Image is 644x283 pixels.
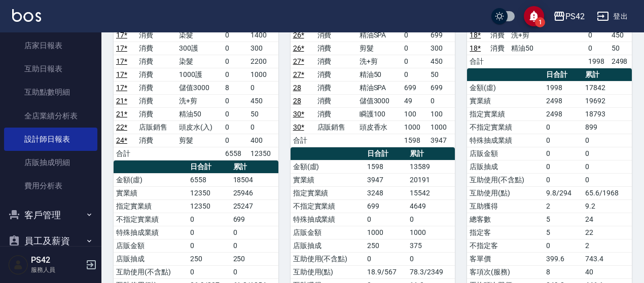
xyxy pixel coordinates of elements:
[583,239,632,252] td: 2
[223,81,248,94] td: 8
[231,173,278,186] td: 18504
[407,199,455,213] td: 4649
[114,265,188,278] td: 互助使用(不含點)
[467,55,488,68] td: 合計
[583,265,632,278] td: 40
[315,94,357,107] td: 消費
[231,226,278,239] td: 0
[467,213,544,226] td: 總客數
[136,81,176,94] td: 消費
[248,55,278,68] td: 2200
[176,120,223,134] td: 頭皮水(入)
[136,94,176,107] td: 消費
[188,173,230,186] td: 6558
[402,134,428,147] td: 1598
[428,120,455,134] td: 1000
[188,199,230,213] td: 12350
[136,68,176,81] td: 消費
[467,186,544,199] td: 互助使用(點)
[315,107,357,120] td: 消費
[549,6,589,27] button: PS42
[365,265,407,278] td: 18.9/567
[365,199,407,213] td: 699
[586,55,609,68] td: 1998
[248,107,278,120] td: 50
[428,94,455,107] td: 0
[467,94,544,107] td: 實業績
[291,173,365,186] td: 實業績
[583,134,632,147] td: 0
[583,213,632,226] td: 24
[4,80,97,104] a: 互助點數明細
[544,160,583,173] td: 0
[4,151,97,174] a: 店販抽成明細
[583,160,632,173] td: 0
[365,226,407,239] td: 1000
[357,120,402,134] td: 頭皮香水
[315,42,357,55] td: 消費
[136,107,176,120] td: 消費
[223,55,248,68] td: 0
[583,186,632,199] td: 65.6/1968
[544,94,583,107] td: 2498
[524,6,544,26] button: save
[544,239,583,252] td: 0
[291,213,365,226] td: 特殊抽成業績
[402,42,428,55] td: 0
[407,252,455,265] td: 0
[188,160,230,174] th: 日合計
[544,265,583,278] td: 8
[188,252,230,265] td: 250
[544,252,583,265] td: 399.6
[407,173,455,186] td: 20191
[188,239,230,252] td: 0
[357,107,402,120] td: 瞬護100
[583,173,632,186] td: 0
[188,226,230,239] td: 0
[365,252,407,265] td: 0
[291,265,365,278] td: 互助使用(點)
[402,94,428,107] td: 49
[467,199,544,213] td: 互助獲得
[357,94,402,107] td: 儲值3000
[544,120,583,134] td: 0
[407,213,455,226] td: 0
[544,68,583,82] th: 日合計
[231,265,278,278] td: 0
[583,226,632,239] td: 22
[315,68,357,81] td: 消費
[114,226,188,239] td: 特殊抽成業績
[291,134,315,147] td: 合計
[315,81,357,94] td: 消費
[365,160,407,173] td: 1598
[248,28,278,42] td: 1400
[428,42,455,55] td: 300
[609,28,632,42] td: 450
[609,42,632,55] td: 50
[357,81,402,94] td: 精油SPA
[583,81,632,94] td: 17842
[583,147,632,160] td: 0
[291,239,365,252] td: 店販抽成
[231,160,278,174] th: 累計
[176,134,223,147] td: 剪髮
[544,213,583,226] td: 5
[467,147,544,160] td: 店販金額
[583,68,632,82] th: 累計
[565,10,585,23] div: PS42
[467,265,544,278] td: 客項次(服務)
[544,107,583,120] td: 2498
[535,17,545,27] span: 1
[407,265,455,278] td: 78.3/2349
[114,186,188,199] td: 實業績
[293,97,301,105] a: 28
[428,68,455,81] td: 50
[4,202,97,228] button: 客戶管理
[357,55,402,68] td: 洗+剪
[402,120,428,134] td: 1000
[509,42,586,55] td: 精油50
[176,68,223,81] td: 1000護
[402,28,428,42] td: 0
[176,94,223,107] td: 洗+剪
[176,28,223,42] td: 染髮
